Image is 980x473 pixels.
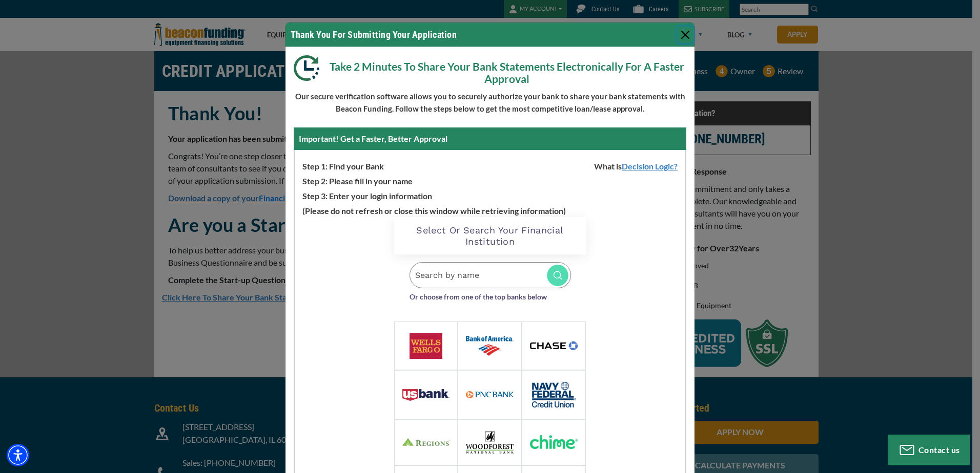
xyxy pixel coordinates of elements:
[291,28,457,41] h4: Thank You For Submitting Your Application
[677,27,693,43] button: Close
[410,288,571,303] p: Or choose from one of the top banks below
[404,225,576,247] h2: Select Or Search Your Financial Institution
[622,161,685,171] a: Decision Logic?
[294,55,327,81] img: Modal DL Clock
[295,158,384,173] span: Step 1: Find your Bank
[294,90,686,115] p: Our secure verification software allows you to securely authorize your bank to share your bank st...
[586,158,685,173] span: What is
[410,333,443,359] img: logo
[410,262,571,288] input: Search by name
[295,202,685,217] p: (Please do not refresh or close this window while retrieving information)
[294,55,686,85] p: Take 2 Minutes To Share Your Bank Statements Electronically For A Faster Approval
[466,391,514,398] img: logo
[530,341,578,350] img: logo
[466,336,514,355] img: logo
[532,382,576,407] img: logo
[918,445,960,455] span: Contact us
[294,127,686,150] div: Important! Get a Faster, Better Approval
[402,389,450,401] img: logo
[295,173,685,187] p: Step 2: Please fill in your name
[7,444,29,466] div: Accessibility Menu
[888,435,970,465] button: Contact us
[295,187,685,202] p: Step 3: Enter your login information
[402,438,450,446] img: logo
[466,431,514,454] img: logo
